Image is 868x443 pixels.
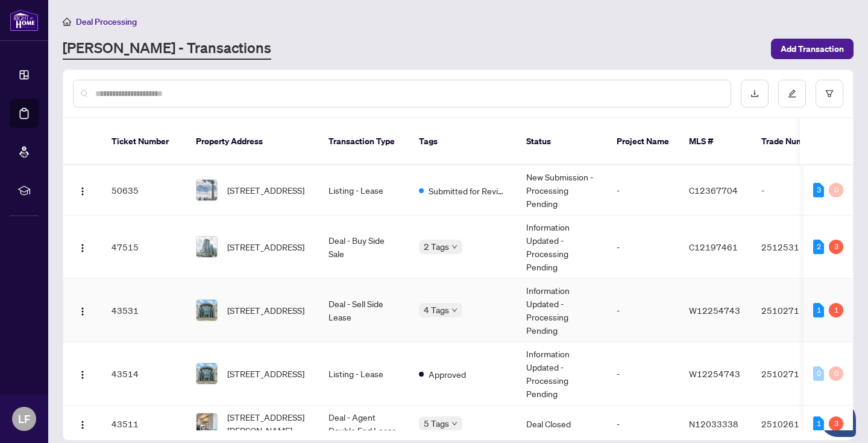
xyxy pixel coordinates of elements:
[689,241,738,252] span: C12197461
[778,80,806,107] button: edit
[10,9,39,31] img: logo
[197,180,217,200] img: thumbnail-img
[752,279,836,342] td: 2510271
[689,185,738,196] span: C12367704
[451,244,458,250] span: down
[424,303,449,317] span: 4 Tags
[752,118,836,165] th: Trade Number
[829,240,843,254] div: 3
[689,368,740,379] span: W12254743
[517,165,607,215] td: New Submission - Processing Pending
[78,307,87,316] img: Logo
[752,342,836,406] td: 2510271
[607,165,679,215] td: -
[607,406,679,442] td: -
[78,370,87,380] img: Logo
[816,80,843,107] button: filter
[829,416,843,431] div: 3
[424,416,449,430] span: 5 Tags
[517,406,607,442] td: Deal Closed
[607,118,679,165] th: Project Name
[689,418,738,429] span: N12033338
[102,118,186,165] th: Ticket Number
[451,307,458,313] span: down
[319,118,409,165] th: Transaction Type
[319,279,409,342] td: Deal - Sell Side Lease
[78,243,87,253] img: Logo
[813,183,824,197] div: 3
[813,240,824,254] div: 2
[227,304,304,317] span: [STREET_ADDRESS]
[771,39,854,59] button: Add Transaction
[752,406,836,442] td: 2510261
[813,416,824,431] div: 1
[607,342,679,406] td: -
[227,183,304,197] span: [STREET_ADDRESS]
[517,342,607,406] td: Information Updated - Processing Pending
[197,237,217,257] img: thumbnail-img
[73,301,92,320] button: Logo
[750,89,759,98] span: download
[73,237,92,257] button: Logo
[829,303,843,317] div: 1
[102,165,186,215] td: 50635
[829,366,843,381] div: 0
[689,305,740,316] span: W12254743
[679,118,752,165] th: MLS #
[741,80,769,107] button: download
[517,279,607,342] td: Information Updated - Processing Pending
[63,18,71,26] span: home
[319,342,409,406] td: Listing - Lease
[813,303,824,317] div: 1
[73,180,92,200] button: Logo
[78,420,87,430] img: Logo
[227,240,304,253] span: [STREET_ADDRESS]
[752,165,836,215] td: -
[102,406,186,442] td: 43511
[319,165,409,215] td: Listing - Lease
[607,215,679,279] td: -
[102,215,186,279] td: 47515
[429,368,466,381] span: Approved
[186,118,319,165] th: Property Address
[319,406,409,442] td: Deal - Agent Double End Lease
[451,421,458,427] span: down
[73,364,92,383] button: Logo
[197,413,217,434] img: thumbnail-img
[825,89,834,98] span: filter
[319,215,409,279] td: Deal - Buy Side Sale
[607,279,679,342] td: -
[102,279,186,342] td: 43531
[752,215,836,279] td: 2512531
[788,89,796,98] span: edit
[73,414,92,433] button: Logo
[409,118,517,165] th: Tags
[813,366,824,381] div: 0
[18,410,30,427] span: LF
[197,363,217,384] img: thumbnail-img
[429,184,507,197] span: Submitted for Review
[227,367,304,380] span: [STREET_ADDRESS]
[197,300,217,320] img: thumbnail-img
[78,186,87,196] img: Logo
[517,118,607,165] th: Status
[829,183,843,197] div: 0
[517,215,607,279] td: Information Updated - Processing Pending
[102,342,186,406] td: 43514
[227,410,309,437] span: [STREET_ADDRESS][PERSON_NAME]
[781,39,844,59] span: Add Transaction
[424,240,449,253] span: 2 Tags
[76,16,137,27] span: Deal Processing
[63,38,271,60] a: [PERSON_NAME] - Transactions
